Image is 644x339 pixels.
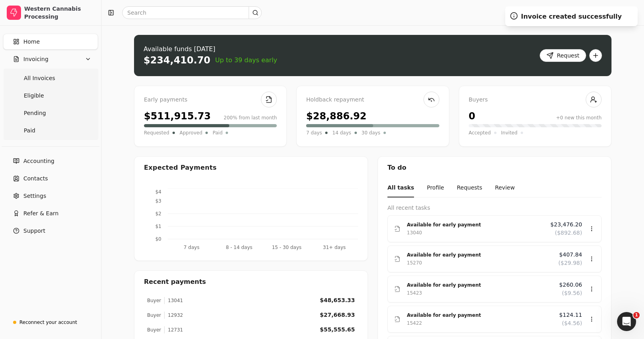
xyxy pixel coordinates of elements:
span: Eligible [24,92,44,100]
span: $260.06 [559,281,582,289]
div: All recent tasks [387,204,602,212]
div: 15423 [407,289,422,297]
div: Available for early payment [407,221,544,229]
span: $124.11 [559,311,582,319]
tspan: 7 days [184,245,199,250]
div: +0 new this month [556,114,602,121]
span: ($9.56) [562,289,582,297]
div: Buyer [147,297,161,304]
span: Paid [24,126,35,135]
button: Support [3,223,98,239]
div: Buyers [469,96,602,104]
a: Reconnect your account [3,315,98,329]
input: Search [122,6,262,19]
div: $511,915.73 [144,109,211,123]
button: All tasks [387,179,414,197]
tspan: 31+ days [323,245,345,250]
div: Western Cannabis Processing [24,5,94,21]
tspan: $4 [155,189,161,195]
span: Contacts [23,174,48,183]
button: Review [495,179,515,197]
div: 12731 [164,326,183,333]
div: 13041 [164,297,183,304]
tspan: $3 [155,198,161,204]
span: $407.84 [559,251,582,259]
button: Profile [427,179,444,197]
div: Expected Payments [144,163,217,172]
tspan: $0 [155,236,161,242]
a: Paid [5,123,96,138]
span: 14 days [332,129,351,137]
tspan: $2 [155,211,161,216]
div: $27,668.93 [320,311,355,319]
button: Requests [457,179,482,197]
div: $28,886.92 [306,109,366,123]
span: Accounting [23,157,54,165]
span: Approved [180,129,203,137]
span: 1 [633,312,640,318]
div: $234,410.70 [144,54,211,67]
span: $23,476.20 [550,220,582,229]
div: 15422 [407,319,422,327]
span: Support [23,227,45,235]
a: Pending [5,105,96,121]
span: Invoicing [23,55,48,63]
a: All Invoices [5,70,96,86]
a: Accounting [3,153,98,169]
div: Early payments [144,96,277,104]
a: Eligible [5,88,96,103]
div: Available for early payment [407,281,553,289]
div: To do [378,157,611,179]
tspan: $1 [155,224,161,229]
button: Request [540,49,586,62]
div: 200% from last month [224,114,277,121]
span: Settings [23,192,46,200]
div: Invoice created successfully [521,12,622,21]
span: Accepted [469,129,491,137]
span: Up to 39 days early [215,56,278,65]
div: Buyer [147,312,161,319]
a: Home [3,34,98,50]
div: Available funds [DATE] [144,44,277,54]
span: 7 days [306,129,322,137]
div: $55,555.65 [320,326,355,334]
span: Pending [24,109,46,117]
a: Settings [3,188,98,204]
span: 30 days [362,129,380,137]
div: Available for early payment [407,311,553,319]
span: Requested [144,129,169,137]
tspan: 15 - 30 days [272,245,302,250]
div: 12932 [164,312,183,319]
div: $48,653.33 [320,296,355,305]
div: Holdback repayment [306,96,439,104]
span: All Invoices [24,74,55,82]
span: ($29.98) [558,259,582,267]
div: Reconnect your account [19,319,77,326]
span: Refer & Earn [23,209,59,218]
div: 0 [469,109,475,123]
div: Available for early payment [407,251,552,259]
iframe: Intercom live chat [617,312,636,331]
div: Buyer [147,326,161,333]
div: 15270 [407,259,422,267]
div: 13040 [407,229,422,237]
tspan: 8 - 14 days [226,245,252,250]
button: Refer & Earn [3,205,98,221]
span: Home [23,38,40,46]
div: Recent payments [134,271,368,293]
span: ($4.56) [562,319,582,328]
button: Invoicing [3,51,98,67]
span: Paid [213,129,222,137]
span: ($892.68) [555,229,582,237]
a: Contacts [3,170,98,186]
span: Invited [501,129,517,137]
